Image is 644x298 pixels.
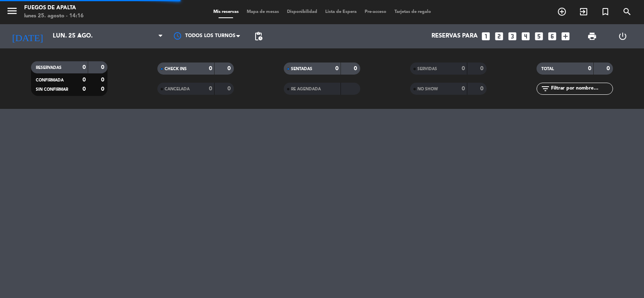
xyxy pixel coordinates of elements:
[36,88,68,92] span: SIN CONFIRMAR
[481,31,491,42] i: looks_one
[354,66,359,71] strong: 0
[291,67,312,71] span: SENTADAS
[417,67,437,71] span: SERVIDAS
[83,86,86,92] strong: 0
[560,31,571,42] i: add_box
[291,87,321,91] span: RE AGENDADA
[462,66,465,71] strong: 0
[417,87,438,91] span: NO SHOW
[83,65,86,70] strong: 0
[6,5,18,17] i: menu
[227,66,232,71] strong: 0
[243,10,283,14] span: Mapa de mesas
[75,31,85,41] i: arrow_drop_down
[254,31,263,41] span: pending_actions
[547,31,557,42] i: looks_6
[6,27,49,45] i: [DATE]
[534,31,544,42] i: looks_5
[550,84,613,93] input: Filtrar por nombre...
[541,67,554,71] span: TOTAL
[507,31,518,42] i: looks_3
[587,31,597,41] span: print
[462,86,465,92] strong: 0
[480,66,485,71] strong: 0
[494,31,504,42] i: looks_two
[165,67,187,71] span: CHECK INS
[607,24,638,48] div: LOG OUT
[209,86,212,92] strong: 0
[36,78,64,82] span: CONFIRMADA
[390,10,435,14] span: Tarjetas de regalo
[101,86,106,92] strong: 0
[283,10,321,14] span: Disponibilidad
[209,66,212,71] strong: 0
[601,7,610,17] i: turned_in_not
[361,10,390,14] span: Pre-acceso
[520,31,531,42] i: looks_4
[557,7,567,17] i: add_circle_outline
[335,66,339,71] strong: 0
[209,10,243,14] span: Mis reservas
[431,33,478,40] span: Reservas para
[101,65,106,70] strong: 0
[165,87,190,91] span: CANCELADA
[607,66,611,71] strong: 0
[24,4,84,12] div: Fuegos de Apalta
[588,66,591,71] strong: 0
[622,7,632,17] i: search
[36,66,62,70] span: RESERVADAS
[541,84,550,94] i: filter_list
[101,77,106,83] strong: 0
[83,77,86,83] strong: 0
[480,86,485,92] strong: 0
[227,86,232,92] strong: 0
[24,12,84,20] div: lunes 25. agosto - 14:16
[321,10,361,14] span: Lista de Espera
[6,5,18,20] button: menu
[579,7,588,17] i: exit_to_app
[618,31,627,41] i: power_settings_new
